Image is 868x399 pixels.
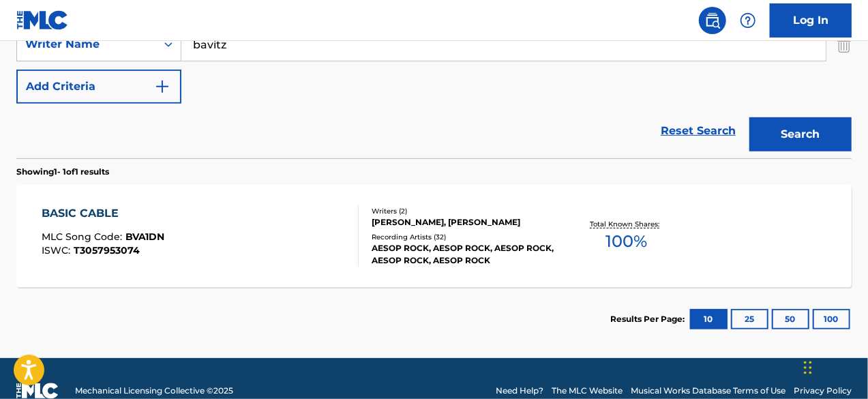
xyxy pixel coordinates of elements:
[372,216,557,228] div: [PERSON_NAME], [PERSON_NAME]
[654,116,743,146] a: Reset Search
[372,232,557,242] div: Recording Artists ( 32 )
[25,36,148,53] div: Writer Name
[42,205,164,222] div: BASIC CABLE
[125,231,164,243] span: BVA1DN
[631,385,785,397] a: Musical Works Database Terms of Use
[16,383,59,399] img: logo
[699,7,726,34] a: Public Search
[372,206,557,216] div: Writers ( 2 )
[552,385,623,397] a: The MLC Website
[16,166,109,178] p: Showing 1 - 1 of 1 results
[16,70,181,104] button: Add Criteria
[731,309,768,329] button: 25
[42,231,125,243] span: MLC Song Code :
[590,219,663,229] p: Total Known Shares:
[610,313,688,325] p: Results Per Page:
[372,242,557,267] div: AESOP ROCK, AESOP ROCK, AESOP ROCK, AESOP ROCK, AESOP ROCK
[496,385,543,397] a: Need Help?
[606,229,648,254] span: 100 %
[75,385,233,397] span: Mechanical Licensing Collective © 2025
[740,12,756,29] img: help
[813,309,850,329] button: 100
[794,385,852,397] a: Privacy Policy
[837,27,852,61] img: Delete Criterion
[704,12,721,29] img: search
[770,3,852,38] a: Log In
[804,347,812,388] div: Drag
[16,10,69,30] img: MLC Logo
[154,78,170,95] img: 9d2ae6d4665cec9f34b9.svg
[734,7,762,34] div: Help
[42,244,74,256] span: ISWC :
[749,117,852,151] button: Search
[16,185,852,287] a: BASIC CABLEMLC Song Code:BVA1DNISWC:T3057953074Writers (2)[PERSON_NAME], [PERSON_NAME]Recording A...
[690,309,728,329] button: 10
[772,309,809,329] button: 50
[74,244,140,256] span: T3057953074
[800,334,868,399] iframe: Chat Widget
